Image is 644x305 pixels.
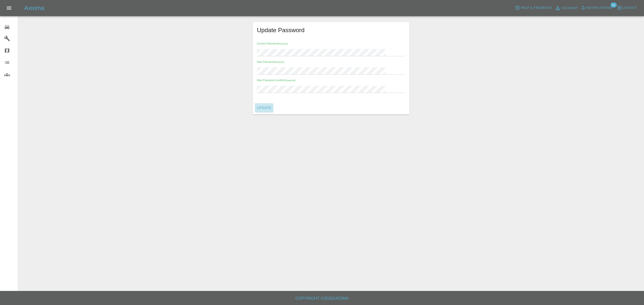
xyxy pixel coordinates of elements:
[278,43,288,45] small: (required)
[275,61,284,63] small: (required)
[286,79,296,82] small: (required)
[586,5,612,11] span: Notifications
[4,295,640,302] h6: Copyright © 2025 Axioma
[255,103,273,113] button: Update
[257,79,296,82] span: New Password (confirm)
[257,42,288,45] span: Current Password
[24,4,44,12] h5: Axioma
[561,5,578,11] span: Account
[579,4,614,12] button: Notifications
[610,3,617,8] span: 11
[257,60,284,63] span: New Password
[622,5,637,11] span: Logout
[520,5,552,11] span: Help & Feedback
[257,26,405,34] span: Update Password
[3,2,15,14] button: Open drawer
[616,4,638,12] button: Logout
[553,4,579,12] a: Account
[514,4,553,12] button: Help & Feedback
